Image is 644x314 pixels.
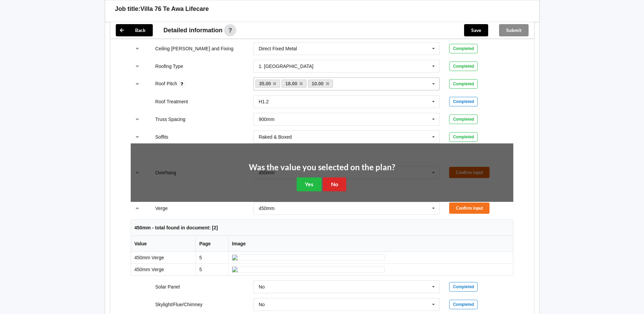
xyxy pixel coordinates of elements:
[155,46,233,51] label: Ceiling [PERSON_NAME] and Fixing
[449,115,478,124] div: Completed
[131,202,144,214] button: reference-toggle
[259,117,275,122] div: 900mm
[308,80,333,88] a: 10.00
[249,162,395,173] h2: Was the value you selected on the plan?
[131,263,196,275] td: 450mm Verge
[259,135,292,139] div: Raked & Boxed
[196,263,228,275] td: 5
[255,80,280,88] a: 35.00
[155,206,168,211] label: Verge
[131,42,144,55] button: reference-toggle
[131,113,144,125] button: reference-toggle
[196,236,228,252] th: Page
[131,78,144,90] button: reference-toggle
[449,282,478,292] div: Completed
[155,134,168,140] label: Soffits
[196,252,228,263] td: 5
[115,5,141,13] h3: Job title:
[155,302,202,307] label: Skylight/Flue/Chimney
[155,81,178,86] label: Roof Pitch
[155,64,183,69] label: Roofing Type
[232,266,385,273] img: ai_input-page5-Verge-0-1.jpeg
[228,236,513,252] th: Image
[259,46,297,51] div: Direct Fixed Metal
[281,80,307,88] a: 18.00
[449,62,478,71] div: Completed
[131,236,196,252] th: Value
[323,177,346,191] button: No
[449,203,490,214] button: Confirm input
[449,300,478,309] div: Completed
[259,64,313,69] div: 1. [GEOGRAPHIC_DATA]
[155,99,188,104] label: Roof Treatment
[464,24,488,36] button: Save
[259,206,275,211] div: 450mm
[259,302,265,307] div: No
[131,60,144,72] button: reference-toggle
[449,79,478,89] div: Completed
[449,97,478,106] div: Completed
[449,132,478,142] div: Completed
[155,284,180,290] label: Solar Panel
[131,131,144,143] button: reference-toggle
[449,44,478,53] div: Completed
[232,255,385,261] img: ai_input-page5-Verge-0-0.jpeg
[297,177,321,191] button: Yes
[116,24,153,36] button: Back
[259,99,269,104] div: H1.2
[141,5,209,13] h3: Villa 76 Te Awa Lifecare
[155,117,185,122] label: Truss Spacing
[259,284,265,289] div: No
[131,220,513,236] th: 450mm - total found in document: [2]
[131,252,196,263] td: 450mm Verge
[164,27,223,33] span: Detailed information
